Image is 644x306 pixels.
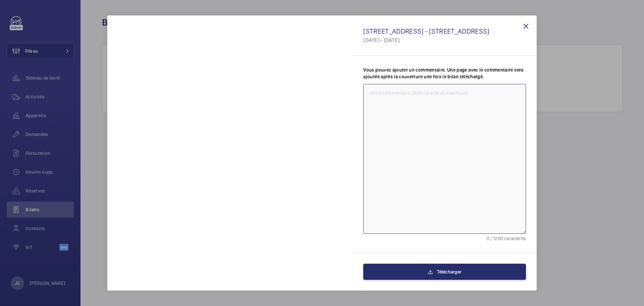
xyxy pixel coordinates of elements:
div: 0 / 1200 caractères [363,235,526,242]
span: Télécharger [437,269,462,274]
div: [DATE] - [DATE] [363,37,526,44]
button: Télécharger [363,264,526,280]
div: [STREET_ADDRESS] - [STREET_ADDRESS] [363,27,526,35]
label: Vous pouvez ajouter un commentaire. Une page avec le commentaire sera ajoutée après la couverture... [363,67,526,80]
